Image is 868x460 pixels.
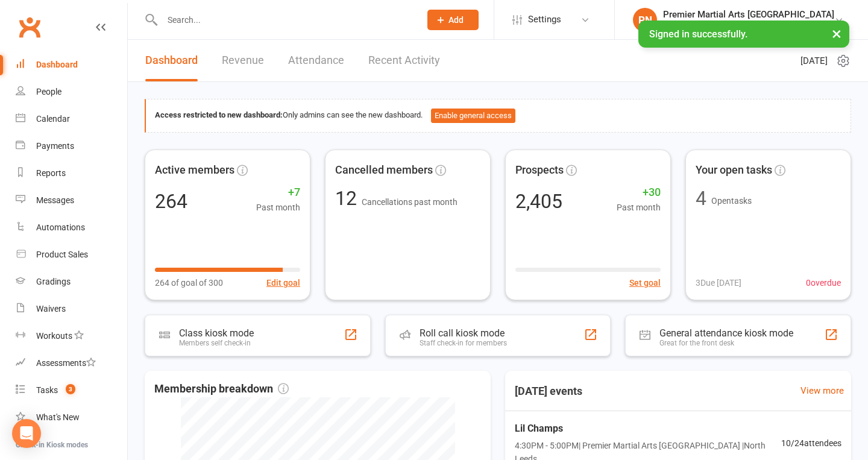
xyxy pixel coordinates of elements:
div: Gradings [36,277,71,286]
span: Past month [617,201,661,214]
div: 2,405 [515,192,562,211]
div: Calendar [36,114,70,124]
a: Tasks 3 [16,377,127,404]
a: Dashboard [145,40,198,81]
div: Payments [36,141,74,151]
a: What's New [16,404,127,431]
span: Active members [155,162,234,179]
span: 0 overdue [806,276,841,289]
div: What's New [36,412,80,422]
a: Payments [16,133,127,160]
a: Waivers [16,295,127,323]
div: 4 [696,189,706,208]
div: Dashboard [36,60,78,69]
span: 264 of goal of 300 [155,276,223,289]
span: Add [448,15,464,25]
span: 12 [335,187,362,210]
div: Premier Martial Arts [GEOGRAPHIC_DATA] [663,20,834,31]
span: Cancellations past month [362,197,458,207]
a: Automations [16,214,127,241]
div: Staff check-in for members [420,339,507,347]
div: Great for the front desk [659,339,793,347]
span: Settings [528,6,561,33]
div: Premier Martial Arts [GEOGRAPHIC_DATA] [663,9,834,20]
div: Tasks [36,385,58,395]
div: Open Intercom Messenger [12,419,41,448]
input: Search... [159,11,412,28]
button: Enable general access [431,109,515,123]
div: 264 [155,192,187,211]
span: 3 [66,384,75,394]
span: Your open tasks [696,162,772,179]
button: × [826,20,848,46]
span: +7 [256,184,300,201]
a: Assessments [16,350,127,377]
div: Assessments [36,358,96,368]
a: Recent Activity [368,40,440,81]
h3: [DATE] events [505,380,592,402]
strong: Access restricted to new dashboard: [155,110,283,119]
button: Add [427,10,479,30]
a: Attendance [288,40,344,81]
a: Gradings [16,268,127,295]
a: Dashboard [16,51,127,78]
a: Calendar [16,106,127,133]
a: Reports [16,160,127,187]
a: Workouts [16,323,127,350]
div: Reports [36,168,66,178]
div: General attendance kiosk mode [659,327,793,339]
div: Automations [36,222,85,232]
span: Signed in successfully. [649,28,747,40]
span: Prospects [515,162,564,179]
div: Waivers [36,304,66,313]
div: People [36,87,61,96]
span: Cancelled members [335,162,433,179]
span: Open tasks [711,196,752,206]
div: Members self check-in [179,339,254,347]
button: Edit goal [266,276,300,289]
span: +30 [617,184,661,201]
div: Product Sales [36,250,88,259]
span: [DATE] [800,54,828,68]
a: View more [800,383,844,398]
a: Clubworx [14,12,45,42]
div: Only admins can see the new dashboard. [155,109,841,123]
div: Roll call kiosk mode [420,327,507,339]
span: Membership breakdown [154,380,289,398]
div: Class kiosk mode [179,327,254,339]
a: Product Sales [16,241,127,268]
button: Set goal [629,276,661,289]
span: Past month [256,201,300,214]
span: 10 / 24 attendees [781,436,841,450]
a: Messages [16,187,127,214]
div: PN [633,8,657,32]
span: Lil Champs [515,421,781,436]
div: Messages [36,195,74,205]
a: People [16,78,127,106]
div: Workouts [36,331,72,341]
a: Revenue [222,40,264,81]
span: 3 Due [DATE] [696,276,741,289]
